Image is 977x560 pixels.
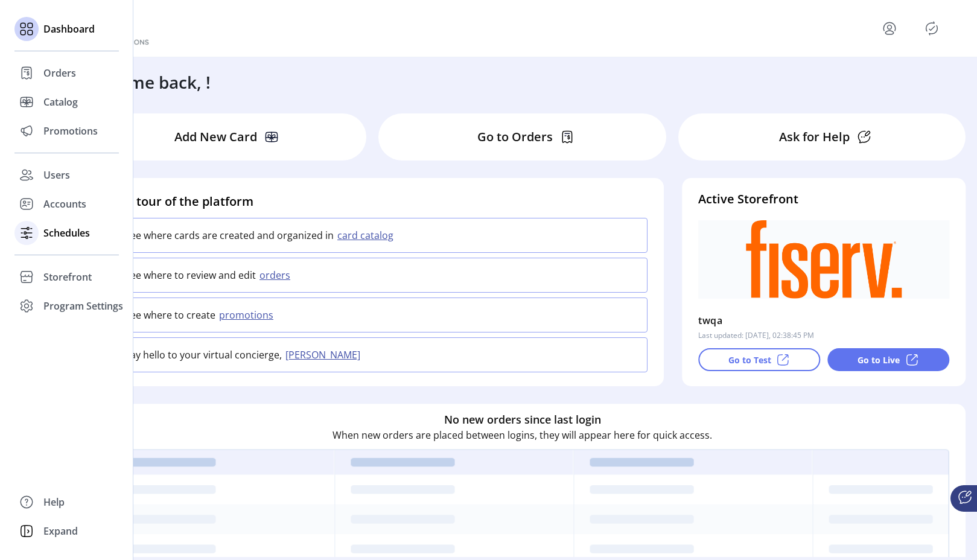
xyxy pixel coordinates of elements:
[43,95,78,109] span: Catalog
[477,128,553,146] p: Go to Orders
[880,19,899,38] button: menu
[334,228,401,243] button: card catalog
[43,270,92,284] span: Storefront
[80,69,211,95] h3: Welcome back, !
[125,268,256,282] p: See where to review and edit
[215,308,281,322] button: promotions
[43,524,78,538] span: Expand
[174,128,257,146] p: Add New Card
[444,412,601,428] h6: No new orders since last login
[43,299,123,313] span: Program Settings
[43,226,90,240] span: Schedules
[922,19,941,38] button: Publisher Panel
[256,268,298,282] button: orders
[728,354,771,366] p: Go to Test
[43,22,95,36] span: Dashboard
[43,168,70,182] span: Users
[698,311,722,330] p: twqa
[698,330,814,341] p: Last updated: [DATE], 02:38:45 PM
[333,428,712,442] p: When new orders are placed between logins, they will appear here for quick access.
[43,197,86,211] span: Accounts
[125,348,282,362] p: Say hello to your virtual concierge,
[95,192,648,211] h4: Take a tour of the platform
[43,66,76,80] span: Orders
[43,124,98,138] span: Promotions
[858,354,900,366] p: Go to Live
[125,228,334,243] p: See where cards are created and organized in
[779,128,850,146] p: Ask for Help
[698,190,949,208] h4: Active Storefront
[43,495,65,509] span: Help
[282,348,368,362] button: [PERSON_NAME]
[125,308,215,322] p: See where to create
